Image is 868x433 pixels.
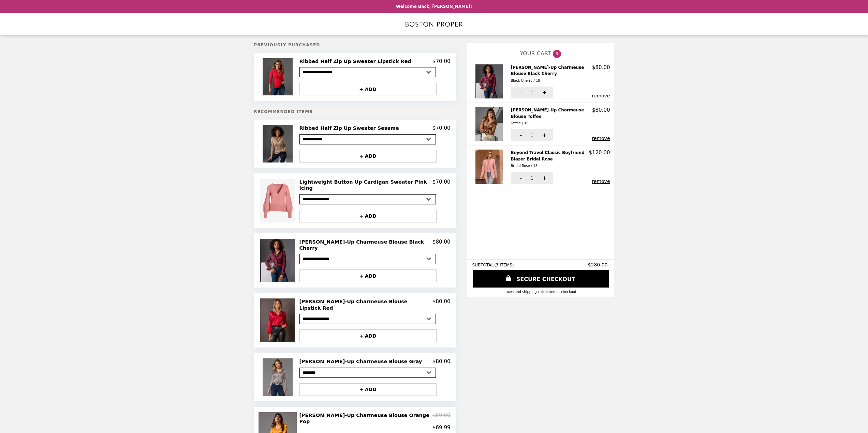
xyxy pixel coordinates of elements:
h2: Beyond Travel Classic Boyfriend Blazer Bridal Rose [511,150,589,169]
span: SUBTOTAL [472,263,495,267]
button: remove [592,136,610,141]
p: $69.99 [432,424,451,431]
h2: Ribbed Half Zip Up Sweater Lipstick Red [299,58,414,64]
select: Select a product variant [299,67,436,77]
p: $80.00 [432,239,451,251]
button: - [511,87,530,98]
img: Sophia Button-Up Charmeuse Blouse Toffee [475,107,504,141]
h2: [PERSON_NAME]-Up Charmeuse Blouse Gray [299,358,425,365]
button: + ADD [299,329,437,342]
h2: [PERSON_NAME]-Up Charmeuse Blouse Lipstick Red [299,298,433,311]
div: Toffee / 18 [511,120,590,126]
button: + ADD [299,150,437,163]
select: Select a product variant [299,314,436,324]
img: Beyond Travel Classic Boyfriend Blazer Bridal Rose [475,150,504,184]
button: - [511,172,530,184]
select: Select a product variant [299,194,436,204]
img: Sophia Button-Up Charmeuse Blouse Black Cherry [260,239,297,282]
button: remove [592,179,610,184]
button: + ADD [299,210,437,222]
button: + [534,172,553,184]
span: 1 [530,90,533,95]
a: SECURE CHECKOUT [473,270,609,288]
select: Select a product variant [299,368,436,378]
p: $80.00 [432,412,451,425]
p: $80.00 [592,64,610,71]
p: $80.00 [432,298,451,311]
button: + ADD [299,269,437,282]
button: remove [592,93,610,98]
span: YOUR CART [520,50,551,57]
button: + ADD [299,383,437,396]
p: $70.00 [432,179,451,191]
span: 1 [530,133,533,138]
h2: [PERSON_NAME]-Up Charmeuse Blouse Black Cherry [511,64,592,84]
h5: Recommended Items [254,109,456,114]
img: Sophia Button-Up Charmeuse Blouse Black Cherry [475,64,504,98]
p: Welcome Back, [PERSON_NAME]! [396,4,472,9]
img: Lightweight Button Up Cardigan Sweater Pink Icing [260,179,297,222]
img: Ribbed Half Zip Up Sweater Sesame [263,125,294,162]
button: + [534,129,553,141]
h2: [PERSON_NAME]-Up Charmeuse Blouse Orange Pop [299,412,433,425]
h2: Ribbed Half Zip Up Sweater Sesame [299,125,402,131]
select: Select a product variant [299,254,436,264]
p: $80.00 [432,358,451,365]
h5: Previously Purchased [254,43,456,47]
img: Sophia Button-Up Charmeuse Blouse Gray [263,358,294,396]
select: Select a product variant [299,134,436,144]
p: $120.00 [589,150,610,156]
span: 3 [553,50,561,58]
p: $70.00 [432,125,451,131]
img: Sophia Button-Up Charmeuse Blouse Lipstick Red [260,298,297,342]
img: Brand Logo [406,17,463,31]
div: Black Cherry / 18 [511,78,590,84]
h2: [PERSON_NAME]-Up Charmeuse Blouse Black Cherry [299,239,433,251]
img: Ribbed Half Zip Up Sweater Lipstick Red [263,58,294,95]
span: $280.00 [588,262,609,267]
p: $70.00 [432,58,451,64]
button: + ADD [299,83,437,95]
div: Bridal Rose / 18 [511,163,586,169]
button: + [534,87,553,98]
h2: Lightweight Button Up Cardigan Sweater Pink Icing [299,179,433,191]
p: $80.00 [592,107,610,113]
span: ( 3 ITEMS ) [494,263,514,267]
button: - [511,129,530,141]
span: 1 [530,175,533,181]
div: Taxes and Shipping calculated at checkout [472,290,609,294]
h2: [PERSON_NAME]-Up Charmeuse Blouse Toffee [511,107,592,126]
